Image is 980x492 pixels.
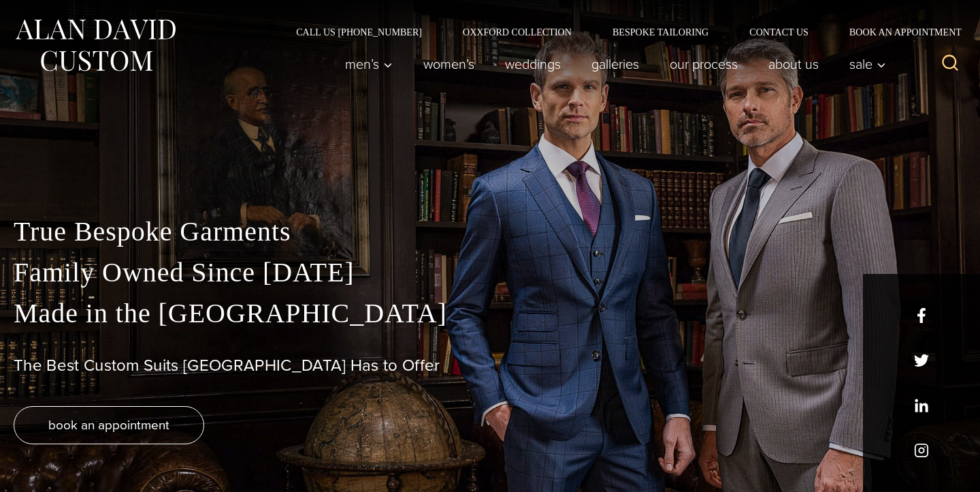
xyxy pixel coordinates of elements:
[592,27,729,37] a: Bespoke Tailoring
[934,48,966,80] button: View Search Form
[408,50,490,78] a: Women’s
[276,27,966,37] nav: Secondary Navigation
[14,15,177,76] img: Alan David Custom
[829,27,966,37] a: Book an Appointment
[576,50,655,78] a: Galleries
[276,27,442,37] a: Call Us [PHONE_NUMBER]
[753,50,834,78] a: About Us
[849,57,886,71] span: Sale
[345,57,393,71] span: Men’s
[14,356,966,375] h1: The Best Custom Suits [GEOGRAPHIC_DATA] Has to Offer
[490,50,576,78] a: weddings
[14,406,204,444] a: book an appointment
[330,50,894,78] nav: Primary Navigation
[655,50,753,78] a: Our Process
[14,211,966,334] p: True Bespoke Garments Family Owned Since [DATE] Made in the [GEOGRAPHIC_DATA]
[442,27,592,37] a: Oxxford Collection
[729,27,829,37] a: Contact Us
[48,415,169,435] span: book an appointment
